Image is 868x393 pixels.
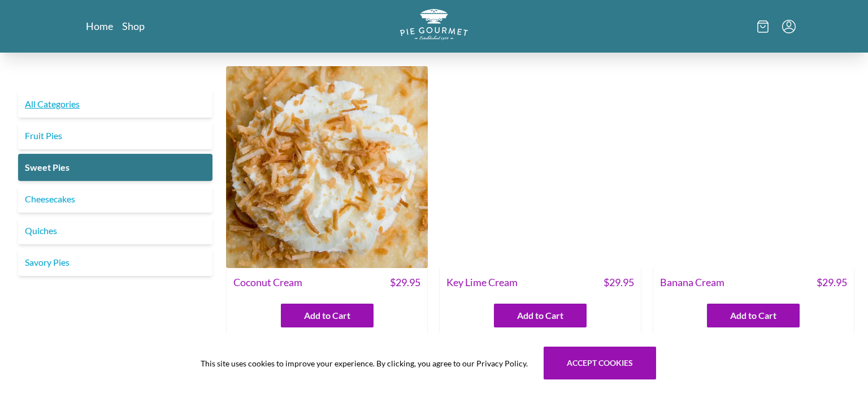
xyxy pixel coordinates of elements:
button: Add to Cart [494,304,587,327]
img: Banana Cream [653,66,854,268]
span: Add to Cart [304,309,350,322]
span: Key Lime Cream [446,275,518,290]
button: Add to Cart [281,304,374,327]
span: This site uses cookies to improve your experience. By clicking, you agree to our Privacy Policy. [201,357,528,369]
span: Coconut Cream [233,275,302,290]
img: logo [400,9,468,40]
button: Menu [782,20,796,33]
a: Logo [400,9,468,44]
span: $ 29.95 [817,275,847,290]
a: Fruit Pies [18,122,212,149]
span: $ 29.95 [604,275,634,290]
span: Add to Cart [517,309,563,322]
a: Savory Pies [18,249,212,276]
a: All Categories [18,90,212,118]
button: Accept cookies [544,347,656,379]
a: Shop [122,19,145,33]
img: Coconut Cream [226,66,428,268]
span: Add to Cart [730,309,776,322]
span: $ 29.95 [390,275,420,290]
img: Key Lime Cream [439,66,641,268]
button: Add to Cart [707,304,800,327]
a: Home [86,19,113,33]
a: Sweet Pies [18,154,212,181]
a: Quiches [18,217,212,244]
a: Cheesecakes [18,185,212,213]
span: Banana Cream [660,275,724,290]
